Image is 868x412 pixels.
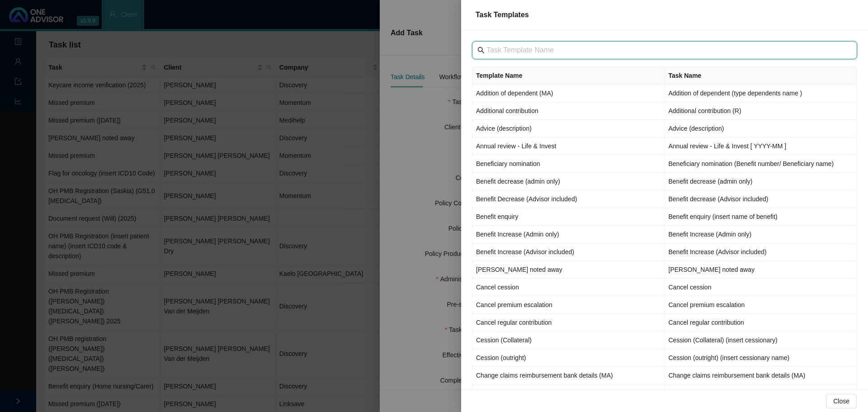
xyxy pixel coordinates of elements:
[665,243,858,261] td: Benefit Increase (Advisor included)
[472,384,665,402] td: Change debit order bank details
[665,226,858,243] td: Benefit Increase (Admin only)
[472,279,665,296] td: Cancel cession
[472,349,665,367] td: Cession (outright)
[472,261,665,279] td: [PERSON_NAME] noted away
[665,120,858,137] td: Advice (description)
[472,120,665,137] td: Advice (description)
[472,226,665,243] td: Benefit Increase (Admin only)
[665,155,858,173] td: Beneficiary nomination (Benefit number/ Beneficiary name)
[665,208,858,226] td: Benefit enquiry (insert name of benefit)
[665,67,858,85] th: Task Name
[472,67,665,85] th: Template Name
[472,137,665,155] td: Annual review - Life & Invest
[665,137,858,155] td: Annual review - Life & Invest [ YYYY-MM ]
[472,155,665,173] td: Beneficiary nomination
[665,331,858,349] td: Cession (Collateral) (insert cessionary)
[665,314,858,331] td: Cancel regular contribution
[472,173,665,190] td: Benefit decrease (admin only)
[472,314,665,331] td: Cancel regular contribution
[665,384,858,402] td: Change debit order bank details
[833,396,849,406] span: Close
[486,45,844,56] input: Task Template Name
[472,296,665,314] td: Cancel premium escalation
[472,243,665,261] td: Benefit Increase (Advisor included)
[665,349,858,367] td: Cession (outright) (insert cessionary name)
[665,296,858,314] td: Cancel premium escalation
[665,367,858,384] td: Change claims reimbursement bank details (MA)
[826,394,857,408] button: Close
[472,85,665,102] td: Addition of dependent (MA)
[665,261,858,279] td: [PERSON_NAME] noted away
[472,102,665,120] td: Additional contribution
[472,190,665,208] td: Benefit Decrease (Advisor included)
[472,331,665,349] td: Cession (Collateral)
[665,102,858,120] td: Additional contribution (R)
[472,208,665,226] td: Benefit enquiry
[665,173,858,190] td: Benefit decrease (admin only)
[665,279,858,296] td: Cancel cession
[665,85,858,102] td: Addition of dependent (type dependents name )
[476,11,529,19] span: Task Templates
[665,190,858,208] td: Benefit decrease (Advisor included)
[472,367,665,384] td: Change claims reimbursement bank details (MA)
[477,47,485,54] span: search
